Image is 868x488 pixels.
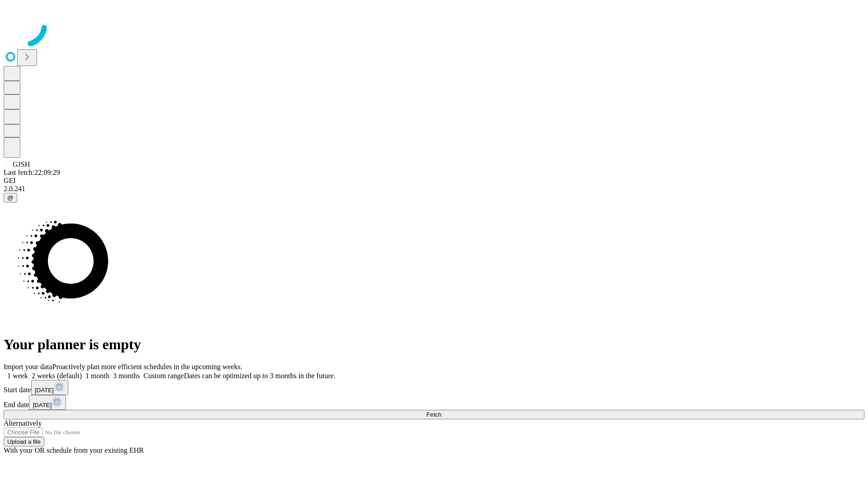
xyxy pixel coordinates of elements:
[4,437,44,446] button: Upload a file
[4,336,864,353] h1: Your planner is empty
[184,372,335,380] span: Dates can be optimized up to 3 months in the future.
[52,363,242,371] span: Proactively plan more efficient schedules in the upcoming weeks.
[29,395,66,410] button: [DATE]
[113,372,140,380] span: 3 months
[32,372,82,380] span: 2 weeks (default)
[143,372,184,380] span: Custom range
[4,193,17,202] button: @
[4,410,864,419] button: Fetch
[4,419,42,427] span: Alternatively
[4,446,144,454] span: With your OR schedule from your existing EHR
[13,160,30,168] span: GJSH
[7,372,28,380] span: 1 week
[85,372,109,380] span: 1 month
[4,177,864,185] div: GEI
[4,380,864,395] div: Start date
[7,194,14,201] span: @
[4,169,60,176] span: Last fetch: 22:09:29
[426,411,441,418] span: Fetch
[4,395,864,410] div: End date
[4,363,52,371] span: Import your data
[35,387,54,394] span: [DATE]
[33,402,52,408] span: [DATE]
[31,380,68,395] button: [DATE]
[4,185,864,193] div: 2.0.241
